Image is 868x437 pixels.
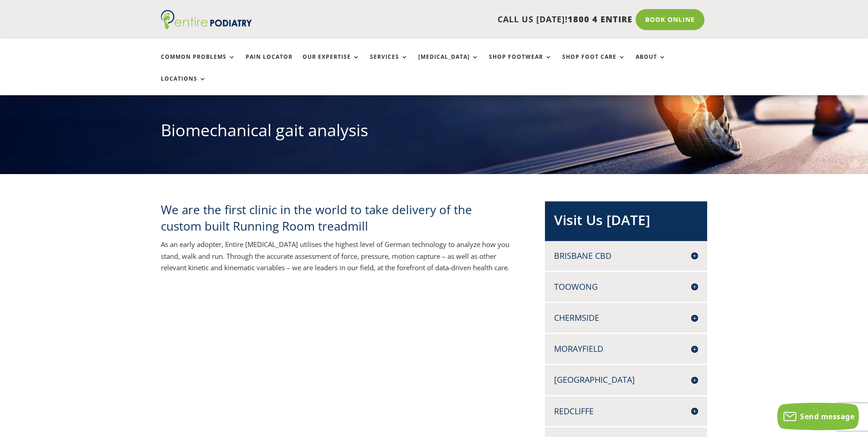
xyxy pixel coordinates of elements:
[554,406,698,417] h4: Redcliffe
[777,403,859,430] button: Send message
[161,119,708,146] h1: Biomechanical gait analysis
[636,54,666,73] a: About
[161,201,515,239] h2: We are the first clinic in the world to take delivery of the custom built Running Room treadmill
[370,54,408,73] a: Services
[161,76,206,95] a: Locations
[554,281,698,293] h4: Toowong
[161,22,252,31] a: Entire Podiatry
[562,54,626,73] a: Shop Foot Care
[636,9,704,30] a: Book Online
[554,312,698,324] h4: Chermside
[554,343,698,355] h4: Morayfield
[246,54,293,73] a: Pain Locator
[303,54,360,73] a: Our Expertise
[554,250,698,262] h4: Brisbane CBD
[554,374,698,386] h4: [GEOGRAPHIC_DATA]
[554,211,698,234] h2: Visit Us [DATE]
[161,54,236,73] a: Common Problems
[287,14,632,26] p: CALL US [DATE]!
[568,14,632,25] span: 1800 4 ENTIRE
[418,54,479,73] a: [MEDICAL_DATA]
[161,10,252,29] img: logo (1)
[800,411,854,422] span: Send message
[489,54,552,73] a: Shop Footwear
[161,239,515,274] p: As an early adopter, Entire [MEDICAL_DATA] utilises the highest level of German technology to ana...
